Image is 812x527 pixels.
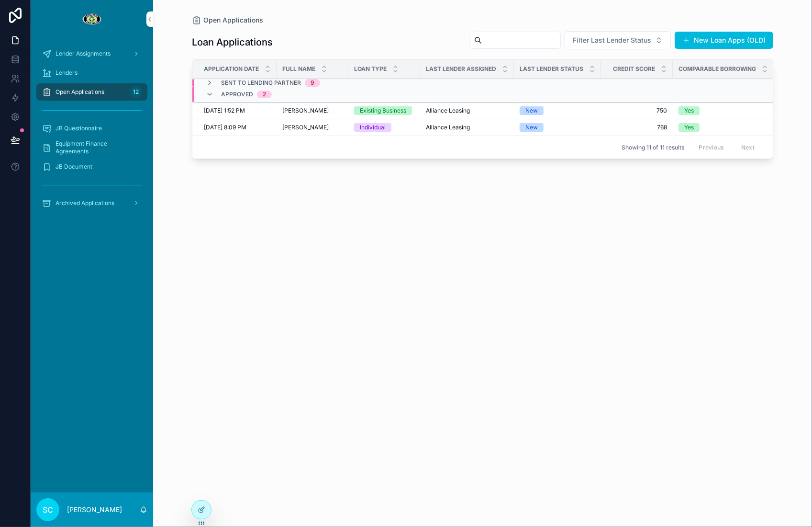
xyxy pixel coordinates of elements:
div: Yes [684,106,694,115]
button: Select Button [565,31,671,49]
a: New [520,123,595,132]
a: Alliance Leasing [426,107,508,115]
a: Individual [354,123,414,132]
div: New [525,123,538,132]
a: Lenders [36,64,147,81]
a: New [520,106,595,115]
span: Lenders [56,69,78,77]
span: Comparable Borrowing [679,65,756,73]
div: 9 [311,80,314,87]
span: Approved [221,91,253,98]
span: Application Date [204,65,259,73]
a: Yes [679,106,768,115]
span: Lender Assignments [56,50,111,57]
a: Archived Applications [36,195,147,212]
div: Yes [684,123,694,132]
img: App logo [82,11,101,27]
span: Alliance Leasing [426,124,470,131]
div: New [525,106,538,115]
span: [DATE] 8:09 PM [204,124,246,131]
a: JB Document [36,158,147,175]
h1: Loan Applications [192,35,273,49]
a: 768 [607,124,667,131]
a: Equipment Finance Agreements [36,139,147,156]
a: Open Applications [192,15,263,25]
span: [PERSON_NAME] [282,124,329,131]
a: Open Applications12 [36,83,147,101]
div: 12 [130,86,142,98]
span: Archived Applications [56,199,114,207]
div: Existing Business [360,106,406,115]
a: Alliance Leasing [426,124,508,131]
p: [PERSON_NAME] [67,505,122,515]
a: [DATE] 8:09 PM [204,124,271,131]
a: Existing Business [354,106,414,115]
span: SC [43,504,53,516]
div: Individual [360,123,386,132]
span: Open Applications [56,88,104,96]
a: JB Questionnaire [36,120,147,137]
a: [PERSON_NAME] [282,107,343,115]
span: Sent to Lending Partner [221,80,301,87]
span: Open Applications [203,15,263,25]
span: Last Lender Status [520,65,583,73]
a: Lender Assignments [36,45,147,62]
span: Filter Last Lender Status [573,35,651,45]
span: Equipment Finance Agreements [56,140,138,155]
a: Yes [679,123,768,132]
span: [DATE] 1:52 PM [204,107,245,115]
span: Credit Score [613,65,655,73]
div: 2 [263,91,266,98]
a: 750 [607,107,667,115]
span: JB Questionnaire [56,125,102,132]
a: [PERSON_NAME] [282,124,343,131]
button: New Loan Apps (OLD) [675,32,773,49]
span: Alliance Leasing [426,107,470,115]
span: Showing 11 of 11 results [622,144,684,151]
div: scrollable content [31,38,153,224]
span: Last Lender Assigned [426,65,496,73]
span: Full Name [282,65,315,73]
span: Loan Type [354,65,387,73]
span: JB Document [56,163,92,171]
span: [PERSON_NAME] [282,107,329,115]
a: [DATE] 1:52 PM [204,107,271,115]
